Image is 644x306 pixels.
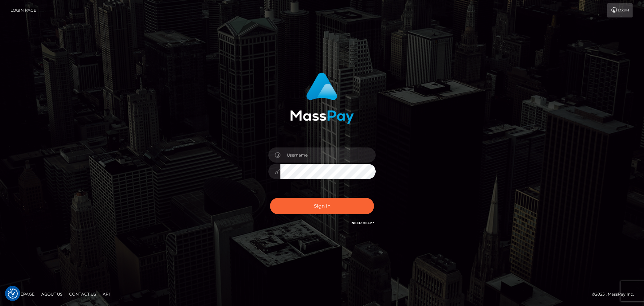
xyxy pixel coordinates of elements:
[7,289,37,299] a: Homepage
[270,198,374,214] button: Sign in
[66,289,99,299] a: Contact Us
[352,221,374,225] a: Need Help?
[100,289,113,299] a: API
[8,289,18,299] button: Consent Preferences
[39,289,65,299] a: About Us
[280,147,376,163] input: Username...
[10,3,36,17] a: Login Page
[8,289,18,299] img: Revisit consent button
[607,3,633,17] a: Login
[290,73,354,124] img: MassPay Login
[592,291,639,298] div: © 2025 , MassPay Inc.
